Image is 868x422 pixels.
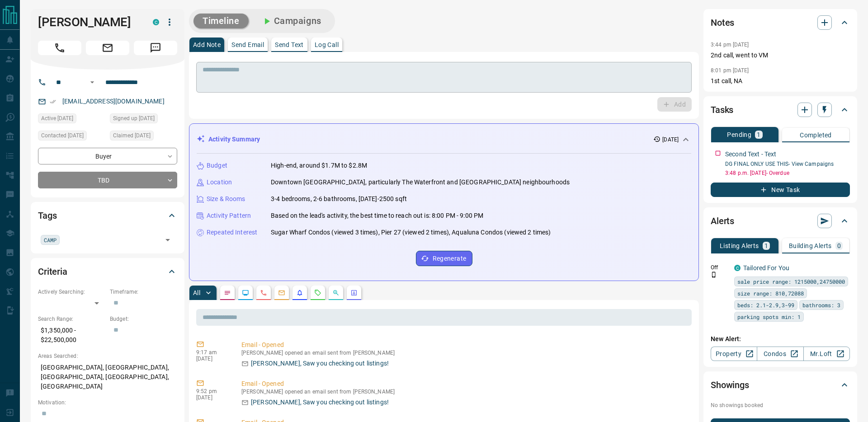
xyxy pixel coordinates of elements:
[110,113,177,126] div: Sat Sep 27 2025
[241,350,688,356] p: [PERSON_NAME] opened an email sent from [PERSON_NAME]
[727,131,751,138] p: Pending
[260,289,267,296] svg: Calls
[271,178,570,187] p: Downtown [GEOGRAPHIC_DATA], particularly The Waterfront and [GEOGRAPHIC_DATA] neighbourhoods
[38,352,177,360] p: Areas Searched:
[296,289,303,296] svg: Listing Alerts
[416,251,472,266] button: Regenerate
[38,113,105,126] div: Sat Sep 27 2025
[38,205,177,226] div: Tags
[44,235,57,244] span: CAMP
[711,374,850,396] div: Showings
[38,315,105,323] p: Search Range:
[241,389,688,395] p: [PERSON_NAME] opened an email sent from [PERSON_NAME]
[275,42,304,48] p: Send Text
[332,289,340,296] svg: Opportunities
[711,183,850,197] button: New Task
[251,359,389,368] p: [PERSON_NAME], Saw you checking out listings!
[711,214,734,228] h2: Alerts
[41,114,73,123] span: Active [DATE]
[153,19,159,25] div: condos.ca
[224,289,231,296] svg: Notes
[241,379,688,389] p: Email - Opened
[86,41,129,55] span: Email
[87,77,98,88] button: Open
[271,211,483,220] p: Based on the lead's activity, the best time to reach out is: 8:00 PM - 9:00 PM
[193,14,249,28] button: Timeline
[757,347,803,361] a: Condos
[711,15,734,30] h2: Notes
[38,41,81,55] span: Call
[38,15,139,29] h1: [PERSON_NAME]
[743,264,789,272] a: Tailored For You
[110,315,177,323] p: Budget:
[110,131,177,143] div: Sat Sep 27 2025
[241,340,688,350] p: Email - Opened
[207,161,227,170] p: Budget
[803,347,850,361] a: Mr.Loft
[38,131,105,143] div: Mon Oct 06 2025
[38,360,177,394] p: [GEOGRAPHIC_DATA], [GEOGRAPHIC_DATA], [GEOGRAPHIC_DATA], [GEOGRAPHIC_DATA], [GEOGRAPHIC_DATA]
[62,98,165,105] a: [EMAIL_ADDRESS][DOMAIN_NAME]
[251,398,389,407] p: [PERSON_NAME], Saw you checking out listings!
[38,172,177,188] div: TBD
[711,76,850,86] p: 1st call, NA
[196,349,228,356] p: 9:17 am
[196,356,228,362] p: [DATE]
[837,243,841,249] p: 0
[193,42,221,48] p: Add Note
[134,41,177,55] span: Message
[113,114,155,123] span: Signed up [DATE]
[38,288,105,296] p: Actively Searching:
[764,243,768,249] p: 1
[161,234,174,246] button: Open
[38,261,177,282] div: Criteria
[110,288,177,296] p: Timeframe:
[734,265,741,271] div: condos.ca
[207,211,251,220] p: Activity Pattern
[278,289,285,296] svg: Emails
[802,300,840,309] span: bathrooms: 3
[38,399,177,407] p: Motivation:
[720,243,759,249] p: Listing Alerts
[711,103,733,117] h2: Tasks
[315,42,339,48] p: Log Call
[711,12,850,33] div: Notes
[737,300,794,309] span: beds: 2.1-2.9,3-99
[38,323,105,347] p: $1,350,000 - $22,500,000
[711,272,717,278] svg: Push Notification Only
[196,394,228,401] p: [DATE]
[196,388,228,394] p: 9:52 pm
[725,161,834,167] a: DG FINAL ONLY USE THIS- View Campaigns
[757,131,760,138] p: 1
[711,263,729,272] p: Off
[207,194,245,204] p: Size & Rooms
[197,131,691,148] div: Activity Summary[DATE]
[711,378,749,392] h2: Showings
[350,289,358,296] svg: Agent Actions
[207,228,257,237] p: Repeated Interest
[207,178,232,187] p: Location
[314,289,321,296] svg: Requests
[737,289,804,298] span: size range: 810,72088
[113,131,151,140] span: Claimed [DATE]
[711,99,850,121] div: Tasks
[711,401,850,409] p: No showings booked
[50,98,56,105] svg: Email Verified
[231,42,264,48] p: Send Email
[41,131,84,140] span: Contacted [DATE]
[193,290,200,296] p: All
[711,67,749,74] p: 8:01 pm [DATE]
[662,136,679,144] p: [DATE]
[38,148,177,164] div: Buyer
[252,14,330,28] button: Campaigns
[800,132,832,138] p: Completed
[711,347,757,361] a: Property
[711,42,749,48] p: 3:44 pm [DATE]
[38,208,57,223] h2: Tags
[725,150,776,159] p: Second Text - Text
[271,161,367,170] p: High-end, around $1.7M to $2.8M
[725,169,850,177] p: 3:48 p.m. [DATE] - Overdue
[271,228,551,237] p: Sugar Wharf Condos (viewed 3 times), Pier 27 (viewed 2 times), Aqualuna Condos (viewed 2 times)
[38,264,67,279] h2: Criteria
[271,194,407,204] p: 3-4 bedrooms, 2-6 bathrooms, [DATE]-2500 sqft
